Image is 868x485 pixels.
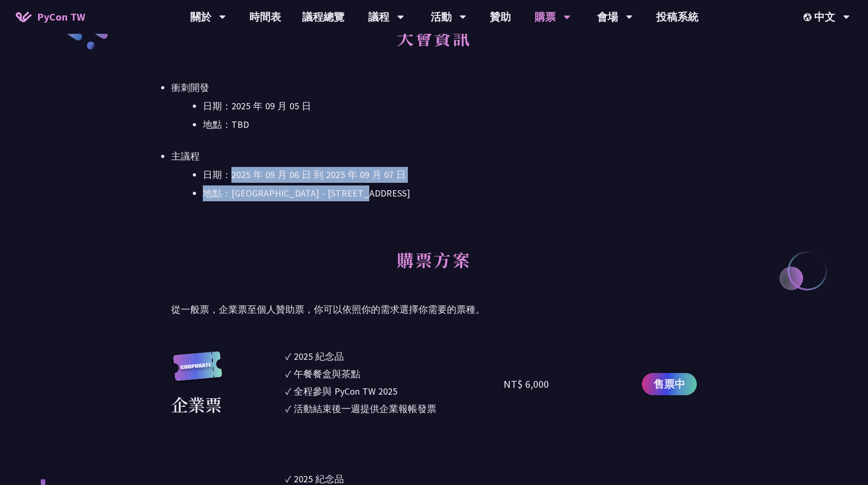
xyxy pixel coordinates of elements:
li: ✓ [285,402,503,416]
li: 日期：2025 年 09 月 06 日 到 2025 年 09 月 07 日 [203,167,697,183]
li: 地點：[GEOGRAPHIC_DATA] - ​[STREET_ADDRESS] [203,185,697,201]
li: ✓ [285,367,503,381]
div: 企業票 [171,391,222,417]
img: corporate.a587c14.svg [171,351,224,392]
span: PyCon TW [37,9,85,25]
div: 活動結束後一週提供企業報帳發票 [294,402,436,416]
li: 日期：2025 年 09 月 05 日 [203,98,697,114]
li: ✓ [285,349,503,363]
p: 從一般票，企業票至個人贊助票，你可以依照你的需求選擇你需要的票種。 [171,302,697,318]
div: 全程參與 PyCon TW 2025 [294,384,397,398]
img: Locale Icon [804,13,814,21]
li: 主議程 [171,148,697,201]
img: Home icon of PyCon TW 2025 [16,12,32,22]
span: 售票中 [654,376,685,392]
h2: 購票方案 [171,238,697,296]
li: ✓ [285,384,503,398]
a: 售票中 [642,373,697,395]
li: 衝刺開發 [171,80,697,133]
h2: 大會資訊 [171,16,697,74]
li: 地點：TBD [203,117,697,133]
a: PyCon TW [5,4,96,30]
div: NT$ 6,000 [503,376,549,392]
div: 午餐餐盒與茶點 [294,367,360,381]
div: 2025 紀念品 [294,349,344,363]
